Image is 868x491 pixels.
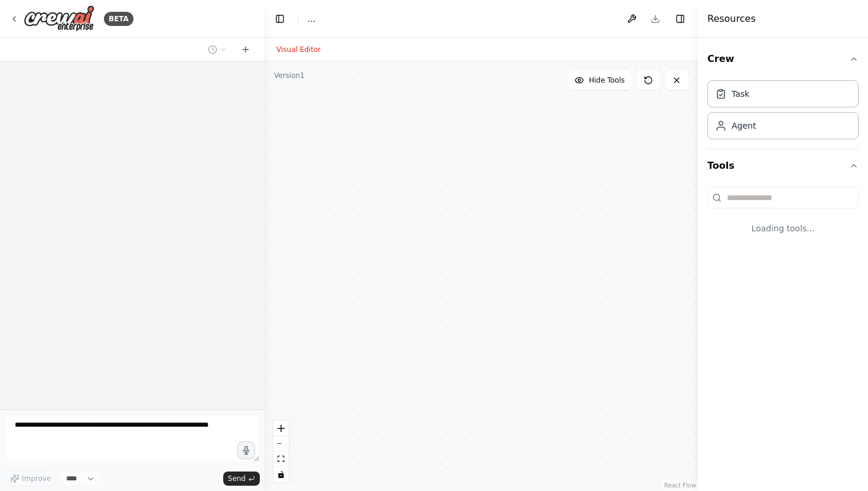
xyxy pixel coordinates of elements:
[223,472,260,486] button: Send
[273,421,289,436] button: zoom in
[273,436,289,451] button: zoom out
[707,149,859,182] button: Tools
[228,474,246,483] span: Send
[308,13,315,25] span: ...
[707,182,859,253] div: Tools
[273,421,289,482] div: React Flow controls
[24,5,94,32] img: Logo
[707,42,859,76] button: Crew
[269,42,328,57] button: Visual Editor
[707,12,756,26] h4: Resources
[589,76,625,85] span: Hide Tools
[236,42,255,57] button: Start a new chat
[273,451,289,467] button: fit view
[274,71,305,80] div: Version 1
[732,120,756,132] div: Agent
[672,11,688,27] button: Hide right sidebar
[104,12,133,26] div: BETA
[308,13,315,25] nav: breadcrumb
[664,482,696,489] a: React Flow attribution
[203,42,231,57] button: Switch to previous chat
[273,467,289,482] button: toggle interactivity
[22,474,51,483] span: Improve
[567,71,632,90] button: Hide Tools
[707,76,859,149] div: Crew
[732,88,749,100] div: Task
[707,213,859,244] div: Loading tools...
[237,441,255,459] button: Click to speak your automation idea
[5,471,56,486] button: Improve
[272,11,288,27] button: Hide left sidebar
